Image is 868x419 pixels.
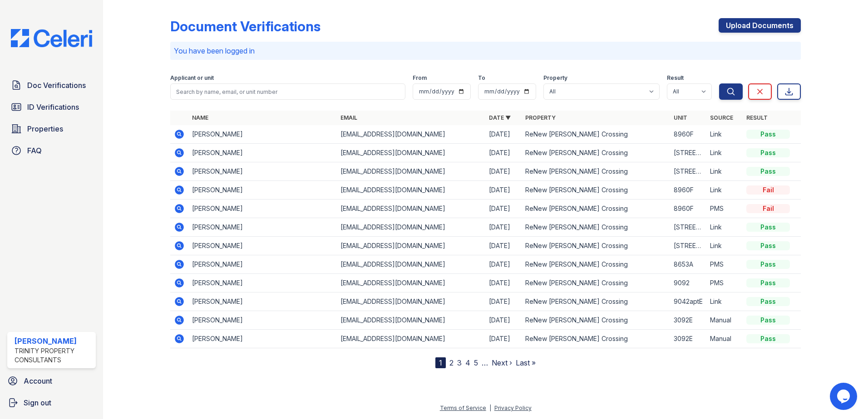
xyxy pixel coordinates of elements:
[670,237,706,255] td: [STREET_ADDRESS]
[188,274,337,292] td: [PERSON_NAME]
[482,357,488,368] span: …
[485,200,522,218] td: [DATE]
[746,260,790,269] div: Pass
[674,114,687,121] a: Unit
[670,330,706,348] td: 3092E
[170,18,321,34] div: Document Verifications
[494,404,532,411] a: Privacy Policy
[706,255,743,274] td: PMS
[337,125,485,144] td: [EMAIL_ADDRESS][DOMAIN_NAME]
[746,114,768,121] a: Result
[478,74,485,82] label: To
[706,125,743,144] td: Link
[746,167,790,176] div: Pass
[489,404,491,411] div: |
[337,181,485,200] td: [EMAIL_ADDRESS][DOMAIN_NAME]
[670,274,706,292] td: 9092
[522,311,670,330] td: ReNew [PERSON_NAME] Crossing
[706,292,743,311] td: Link
[188,181,337,200] td: [PERSON_NAME]
[485,144,522,162] td: [DATE]
[746,241,790,250] div: Pass
[4,372,99,390] a: Account
[188,255,337,274] td: [PERSON_NAME]
[449,358,454,367] a: 2
[24,397,51,408] span: Sign out
[188,292,337,311] td: [PERSON_NAME]
[516,358,536,367] a: Last »
[485,330,522,348] td: [DATE]
[413,74,427,82] label: From
[706,274,743,292] td: PMS
[337,311,485,330] td: [EMAIL_ADDRESS][DOMAIN_NAME]
[525,114,556,121] a: Property
[15,336,92,346] div: [PERSON_NAME]
[670,162,706,181] td: [STREET_ADDRESS]
[440,404,486,411] a: Terms of Service
[337,274,485,292] td: [EMAIL_ADDRESS][DOMAIN_NAME]
[706,162,743,181] td: Link
[485,125,522,144] td: [DATE]
[522,274,670,292] td: ReNew [PERSON_NAME] Crossing
[7,76,96,94] a: Doc Verifications
[746,130,790,139] div: Pass
[337,292,485,311] td: [EMAIL_ADDRESS][DOMAIN_NAME]
[522,218,670,237] td: ReNew [PERSON_NAME] Crossing
[7,141,96,160] a: FAQ
[670,311,706,330] td: 3092E
[670,255,706,274] td: 8653A
[188,200,337,218] td: [PERSON_NAME]
[746,316,790,325] div: Pass
[15,346,92,365] div: Trinity Property Consultants
[706,330,743,348] td: Manual
[670,218,706,237] td: [STREET_ADDRESS]
[337,200,485,218] td: [EMAIL_ADDRESS][DOMAIN_NAME]
[188,237,337,255] td: [PERSON_NAME]
[174,45,797,56] p: You have been logged in
[4,394,99,412] a: Sign out
[830,383,859,410] iframe: chat widget
[746,148,790,157] div: Pass
[337,162,485,181] td: [EMAIL_ADDRESS][DOMAIN_NAME]
[170,74,214,82] label: Applicant or unit
[670,125,706,144] td: 8960F
[485,181,522,200] td: [DATE]
[746,334,790,343] div: Pass
[188,144,337,162] td: [PERSON_NAME]
[522,330,670,348] td: ReNew [PERSON_NAME] Crossing
[706,144,743,162] td: Link
[7,120,96,138] a: Properties
[188,218,337,237] td: [PERSON_NAME]
[706,311,743,330] td: Manual
[465,358,470,367] a: 4
[710,114,733,121] a: Source
[485,274,522,292] td: [DATE]
[27,123,63,134] span: Properties
[485,255,522,274] td: [DATE]
[340,114,357,121] a: Email
[474,358,478,367] a: 5
[489,114,511,121] a: Date ▼
[667,74,684,82] label: Result
[522,292,670,311] td: ReNew [PERSON_NAME] Crossing
[670,292,706,311] td: 9042aptE
[670,181,706,200] td: 8960F
[337,144,485,162] td: [EMAIL_ADDRESS][DOMAIN_NAME]
[522,200,670,218] td: ReNew [PERSON_NAME] Crossing
[457,358,462,367] a: 3
[188,125,337,144] td: [PERSON_NAME]
[746,185,790,195] div: Fail
[188,162,337,181] td: [PERSON_NAME]
[337,255,485,274] td: [EMAIL_ADDRESS][DOMAIN_NAME]
[746,204,790,213] div: Fail
[337,218,485,237] td: [EMAIL_ADDRESS][DOMAIN_NAME]
[492,358,512,367] a: Next ›
[170,83,405,100] input: Search by name, email, or unit number
[522,237,670,255] td: ReNew [PERSON_NAME] Crossing
[522,125,670,144] td: ReNew [PERSON_NAME] Crossing
[746,278,790,287] div: Pass
[522,255,670,274] td: ReNew [PERSON_NAME] Crossing
[485,218,522,237] td: [DATE]
[746,297,790,306] div: Pass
